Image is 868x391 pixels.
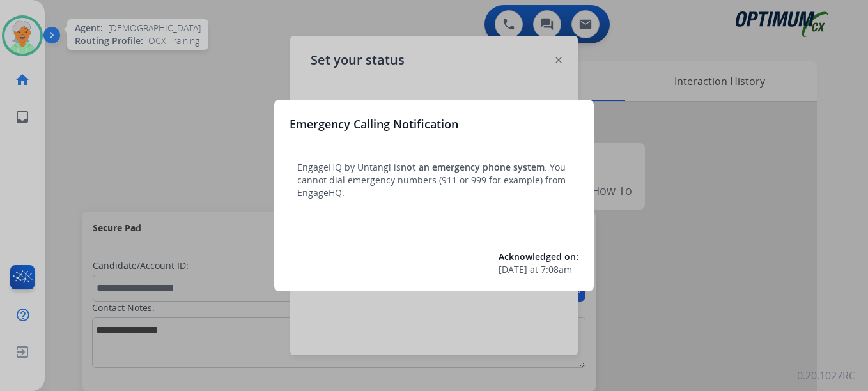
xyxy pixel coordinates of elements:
h3: Emergency Calling Notification [290,115,458,133]
p: 0.20.1027RC [797,368,855,383]
span: Acknowledged on: [499,250,578,263]
span: [DATE] [499,263,527,276]
span: not an emergency phone system [401,161,545,173]
div: at [499,263,578,276]
p: EngageHQ by Untangl is . You cannot dial emergency numbers (911 or 999 for example) from EngageHQ. [297,161,571,199]
span: 7:08am [541,263,572,276]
